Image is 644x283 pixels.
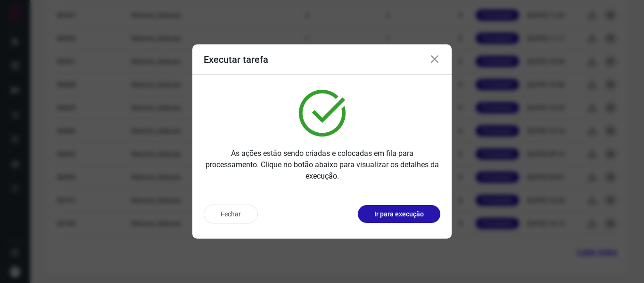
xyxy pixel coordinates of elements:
button: Ir para execução [358,205,440,223]
p: As ações estão sendo criadas e colocadas em fila para processamento. Clique no botão abaixo para ... [204,148,440,182]
p: Ir para execução [374,209,424,219]
h3: Executar tarefa [204,54,268,65]
img: verified.svg [299,90,346,137]
button: Fechar [204,205,258,223]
